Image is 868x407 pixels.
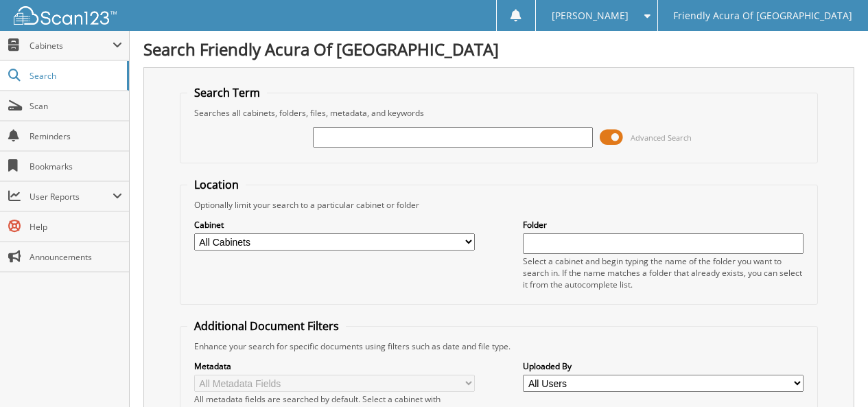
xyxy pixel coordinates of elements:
legend: Search Term [187,85,267,100]
span: User Reports [30,191,113,202]
span: Announcements [30,251,122,263]
div: Searches all cabinets, folders, files, metadata, and keywords [187,107,810,119]
span: [PERSON_NAME] [552,12,629,20]
label: Folder [523,219,804,231]
label: Uploaded By [523,360,804,372]
div: Select a cabinet and begin typing the name of the folder you want to search in. If the name match... [523,255,804,290]
span: Advanced Search [631,132,692,143]
h1: Search Friendly Acura Of [GEOGRAPHIC_DATA] [143,38,854,60]
iframe: Chat Widget [799,341,868,407]
label: Cabinet [194,219,475,231]
span: Search [30,70,120,82]
span: Reminders [30,130,122,142]
img: scan123-logo-white.svg [14,6,117,25]
div: Enhance your search for specific documents using filters such as date and file type. [187,340,810,352]
legend: Location [187,177,246,192]
span: Cabinets [30,40,113,51]
label: Metadata [194,360,475,372]
div: Optionally limit your search to a particular cabinet or folder [187,199,810,211]
span: Scan [30,100,122,112]
span: Bookmarks [30,161,122,172]
span: Friendly Acura Of [GEOGRAPHIC_DATA] [673,12,852,20]
legend: Additional Document Filters [187,318,346,334]
span: Help [30,221,122,233]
